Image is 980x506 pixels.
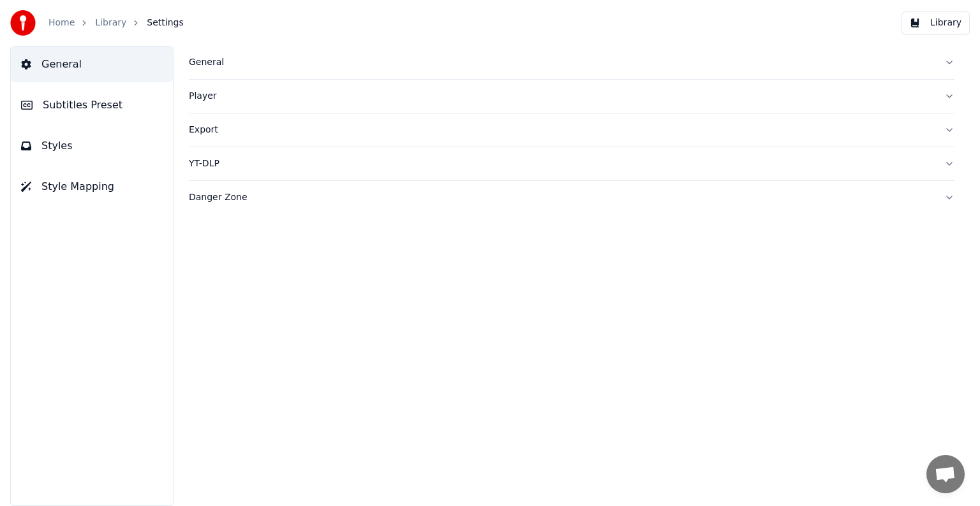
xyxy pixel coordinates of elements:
[189,147,954,180] button: YT-DLP
[147,17,183,29] span: Settings
[11,47,173,82] button: General
[926,455,965,493] div: Open chat
[189,56,934,69] div: General
[11,87,173,123] button: Subtitles Preset
[189,191,934,204] div: Danger Zone
[95,17,126,29] a: Library
[48,17,75,29] a: Home
[189,157,934,170] div: YT-DLP
[43,98,122,113] span: Subtitles Preset
[11,128,173,164] button: Styles
[189,46,954,79] button: General
[10,10,36,36] img: youka
[41,138,73,154] span: Styles
[189,90,934,103] div: Player
[48,17,184,29] nav: breadcrumb
[11,169,173,205] button: Style Mapping
[41,57,82,72] span: General
[189,113,954,147] button: Export
[189,124,934,136] div: Export
[189,181,954,214] button: Danger Zone
[902,11,970,34] button: Library
[41,179,114,194] span: Style Mapping
[189,80,954,113] button: Player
